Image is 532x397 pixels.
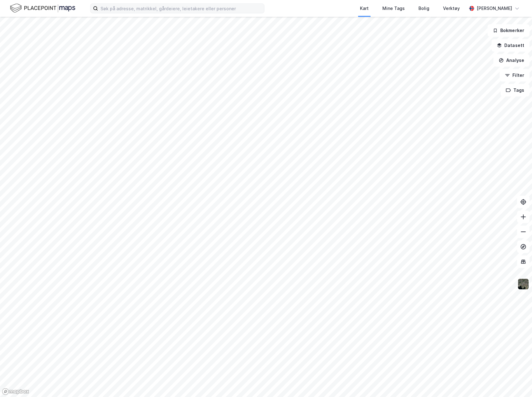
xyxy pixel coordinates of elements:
[360,5,369,12] div: Kart
[10,3,75,14] img: logo.f888ab2527a4732fd821a326f86c7f29.svg
[418,5,429,12] div: Bolig
[501,367,532,397] iframe: Chat Widget
[477,5,512,12] div: [PERSON_NAME]
[98,4,264,13] input: Søk på adresse, matrikkel, gårdeiere, leietakere eller personer
[443,5,460,12] div: Verktøy
[382,5,405,12] div: Mine Tags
